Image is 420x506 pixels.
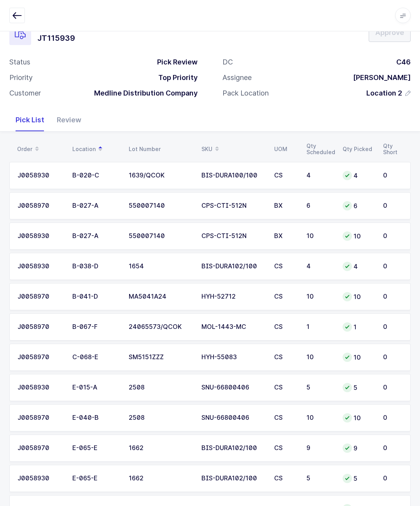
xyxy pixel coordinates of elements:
button: Location 2 [366,89,411,98]
div: B-067-F [72,323,119,330]
div: B-027-A [72,233,119,240]
div: CS [274,475,297,482]
div: J0058970 [17,354,63,361]
div: 4 [306,263,333,270]
div: SNU-66800406 [201,384,265,391]
div: 0 [383,293,402,300]
div: Order [17,143,63,156]
div: 1 [343,322,374,332]
div: 0 [383,172,402,179]
div: J0058970 [17,323,63,330]
div: E-065-E [72,475,119,482]
div: 550007140 [129,233,192,240]
div: CS [274,172,297,179]
div: 10 [343,231,374,241]
div: 10 [306,414,333,421]
div: UOM [274,146,297,152]
h1: JT115939 [37,32,100,44]
div: Top Priority [152,73,198,82]
div: Medline Distribution Company [88,89,198,98]
div: Status [9,57,30,67]
div: J0058930 [17,475,63,482]
div: CPS-CTI-512N [201,202,265,209]
div: Priority [9,73,33,82]
div: 0 [383,475,402,482]
div: 0 [383,354,402,361]
div: 4 [343,171,374,180]
div: 10 [306,293,333,300]
div: J0058970 [17,414,63,421]
div: CS [274,384,297,391]
div: 5 [343,383,374,392]
div: Pick List [9,109,51,131]
div: Assignee [222,73,252,82]
button: Approve [369,23,411,42]
div: DC [222,57,233,67]
div: CS [274,263,297,270]
div: E-015-A [72,384,119,391]
div: 2508 [129,384,192,391]
div: 0 [383,414,402,421]
div: 0 [383,202,402,209]
div: J0058930 [17,233,63,240]
div: 0 [383,445,402,452]
div: 5 [306,384,333,391]
div: BIS-DURA102/100 [201,263,265,270]
div: B-038-D [72,263,119,270]
div: 1 [306,323,333,330]
div: Review [51,109,87,131]
div: MA5041A24 [129,293,192,300]
div: 0 [383,384,402,391]
div: CPS-CTI-512N [201,233,265,240]
div: CS [274,323,297,330]
div: Qty Picked [343,146,374,152]
div: CS [274,414,297,421]
span: Location 2 [366,89,402,98]
div: J0058930 [17,263,63,270]
div: C-068-E [72,354,119,361]
div: 9 [306,445,333,452]
span: C46 [396,58,411,66]
div: BX [274,202,297,209]
div: HYH-52712 [201,293,265,300]
div: CS [274,354,297,361]
div: B-041-D [72,293,119,300]
div: 0 [383,323,402,330]
div: 10 [306,233,333,240]
div: Customer [9,89,41,98]
div: 4 [306,172,333,179]
div: 550007140 [129,202,192,209]
div: 6 [306,202,333,209]
div: SKU [201,143,265,156]
div: 0 [383,263,402,270]
div: E-040-B [72,414,119,421]
div: CS [274,445,297,452]
div: BIS-DURA100/100 [201,172,265,179]
div: 9 [343,443,374,453]
div: B-020-C [72,172,119,179]
div: [PERSON_NAME] [347,73,411,82]
div: CS [274,293,297,300]
div: BX [274,233,297,240]
div: Location [72,143,119,156]
div: J0058930 [17,384,63,391]
div: J0058970 [17,445,63,452]
div: 10 [343,413,374,423]
div: 1654 [129,263,192,270]
div: HYH-55083 [201,354,265,361]
div: 1662 [129,475,192,482]
div: 10 [343,353,374,362]
div: Qty Scheduled [306,143,333,155]
div: 1662 [129,445,192,452]
div: B-027-A [72,202,119,209]
div: 6 [343,201,374,210]
div: BIS-DURA102/100 [201,445,265,452]
div: Qty Short [383,143,403,155]
div: Pack Location [222,89,269,98]
div: J0058970 [17,293,63,300]
div: SNU-66800406 [201,414,265,421]
div: 5 [343,474,374,483]
span: Approve [375,28,404,37]
div: 4 [343,262,374,271]
div: MOL-1443-MC [201,323,265,330]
